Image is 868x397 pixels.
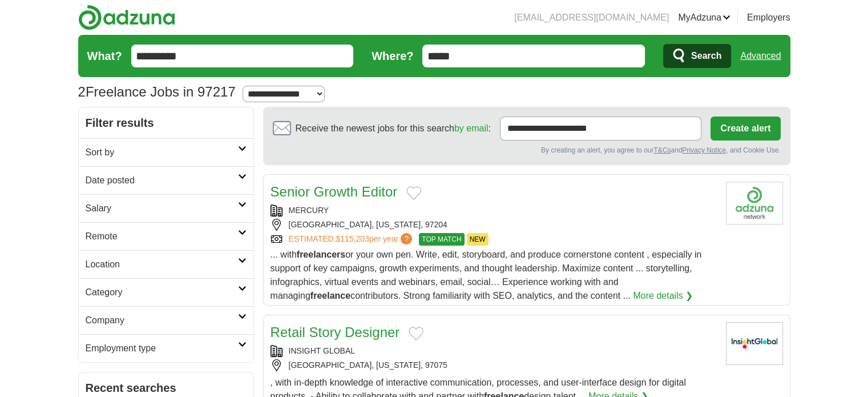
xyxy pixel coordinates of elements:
a: Advanced [740,45,781,67]
div: [GEOGRAPHIC_DATA], [US_STATE], 97204 [271,219,717,231]
a: Salary [79,194,253,222]
span: Receive the newest jobs for this search : [296,122,491,135]
button: Add to favorite jobs [409,327,423,340]
a: Date posted [79,166,253,194]
span: TOP MATCH [419,233,464,246]
a: Company [79,306,253,334]
img: Company logo [726,182,783,224]
h1: Freelance Jobs in 97217 [78,84,236,99]
strong: freelance [310,291,350,300]
h2: Salary [86,202,238,215]
a: MyAdzuna [678,11,730,25]
h2: Filter results [79,107,253,138]
img: Adzuna logo [78,5,175,30]
h2: Sort by [86,146,238,159]
div: [GEOGRAPHIC_DATA], [US_STATE], 97075 [271,359,717,371]
a: Senior Growth Editor [271,184,398,199]
button: Create alert [710,117,780,141]
div: By creating an alert, you agree to our and , and Cookie Use. [273,145,781,155]
img: Insight Global logo [726,322,783,365]
div: MERCURY [271,204,717,216]
a: Privacy Notice [682,146,726,154]
label: What? [87,47,122,65]
h2: Date posted [86,174,238,187]
span: Search [691,45,721,67]
a: by email [454,123,488,133]
a: Retail Story Designer [271,324,400,340]
a: INSIGHT GLOBAL [289,346,355,355]
button: Add to favorite jobs [406,186,421,200]
a: Location [79,250,253,278]
a: Employers [747,11,790,25]
a: Remote [79,222,253,250]
h2: Employment type [86,342,238,355]
a: Category [79,278,253,306]
li: [EMAIL_ADDRESS][DOMAIN_NAME] [514,11,669,25]
strong: freelancers [297,250,345,259]
a: Sort by [79,138,253,166]
span: ? [401,233,412,244]
span: 2 [78,82,86,102]
h2: Category [86,286,238,299]
label: Where? [372,47,413,65]
h2: Remote [86,230,238,243]
a: T&Cs [653,146,671,154]
a: Employment type [79,334,253,362]
button: Search [663,44,731,68]
span: NEW [467,233,488,246]
span: $115,203 [336,234,369,243]
h2: Location [86,258,238,271]
a: More details ❯ [633,289,693,303]
span: ... with or your own pen. Write, edit, storyboard, and produce cornerstone content , especially i... [271,250,702,300]
h2: Recent searches [86,379,247,396]
h2: Company [86,314,238,327]
a: ESTIMATED:$115,203per year? [289,233,415,246]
